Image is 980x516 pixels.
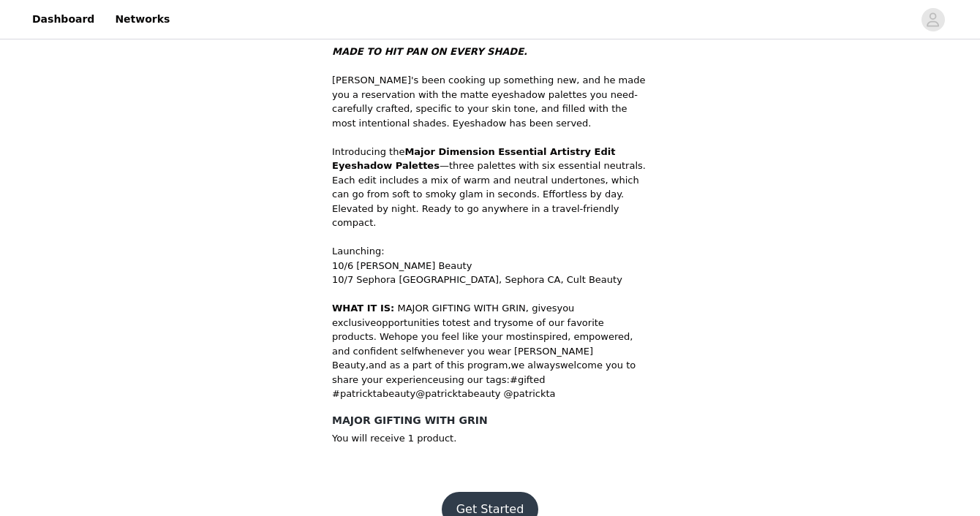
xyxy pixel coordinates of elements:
span: inspired, empowered, and [332,331,633,357]
p: Introducing the —three palettes with six essential neutrals. Each edit includes a mix of warm and... [332,145,648,230]
span: welcome you to share your ex [332,360,636,385]
span: gives [532,303,557,314]
p: 10/6 [PERSON_NAME] Beauty 10/7 Sephora [GEOGRAPHIC_DATA], Sephora CA, Cult Beauty [332,259,648,287]
span: , [526,303,529,314]
a: Dashboard [23,3,103,36]
span: using our tag [439,374,502,385]
span: perience [332,374,562,400]
span: opportunities to [376,317,452,328]
p: [PERSON_NAME]'s been cooking up something new, and he made you a reservation with the matte eyesh... [332,73,648,130]
span: whenever you wear [PERSON_NAME] Beauty, [332,346,593,371]
span: @patricktabeauty [415,388,500,399]
span: you [557,303,574,314]
span: we always [511,360,560,371]
p: Launching: [332,244,648,259]
a: Networks [106,3,178,36]
span: W [380,331,388,342]
h4: MAJOR GIFTING WITH GRIN [332,413,648,428]
span: exclusive [332,317,376,328]
span: confident self [353,346,418,357]
span: . [374,331,377,342]
span: # [510,374,518,385]
span: , [508,360,510,371]
span: : [507,374,510,385]
span: as a part of this program [390,360,508,371]
strong: Major Dimension Essential Artistry Edit Eyeshadow Palettes [332,146,615,172]
p: You will receive 1 product. [332,431,648,446]
span: s [502,374,507,385]
span: @patrickta [504,388,556,399]
span: e [388,331,394,342]
div: avatar [926,8,940,31]
span: test and try [452,317,508,328]
span: patricktabeauty [340,388,415,399]
span: gifted [518,374,546,385]
span: hope you feel like your most [394,331,529,342]
span: # [332,388,340,399]
span: MAJOR GIFTING WITH GRIN [397,303,525,314]
span: and [369,360,386,371]
strong: MADE TO HIT PAN ON EVERY SHADE. [332,46,527,57]
strong: WHAT IT IS: [332,303,394,314]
